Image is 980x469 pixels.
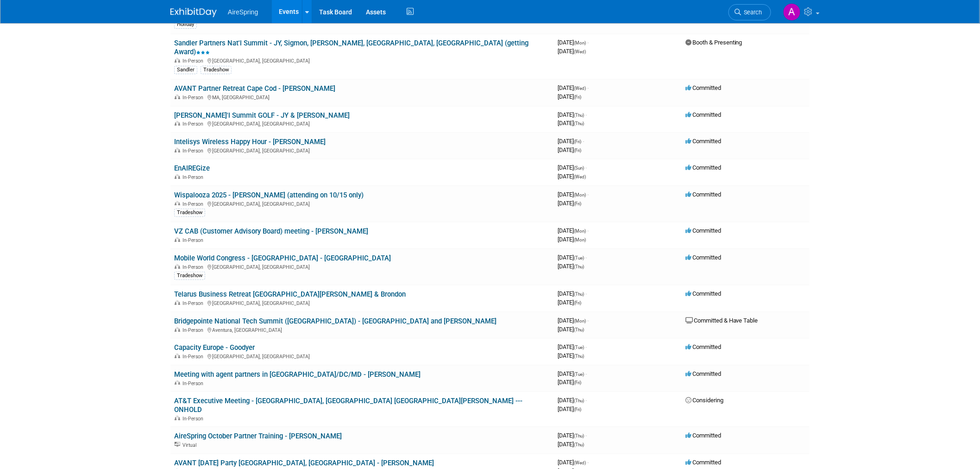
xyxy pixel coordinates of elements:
span: (Thu) [574,292,584,297]
div: Tradeshow [201,66,232,74]
span: [DATE] [558,326,584,333]
img: In-Person Event [175,300,180,305]
span: (Fri) [574,201,581,206]
img: In-Person Event [175,264,180,269]
span: AireSpring [228,8,258,16]
span: In-Person [182,380,206,387]
span: (Mon) [574,318,586,323]
span: [DATE] [558,343,587,350]
img: ExhibitDay [170,8,217,17]
span: (Tue) [574,372,584,377]
span: Committed & Have Table [685,317,758,324]
span: [DATE] [558,138,584,145]
img: In-Person Event [175,201,180,206]
span: - [585,397,587,404]
span: [DATE] [558,164,587,171]
span: Booth & Presenting [685,39,742,46]
a: AireSpring October Partner Training - [PERSON_NAME] [174,432,342,440]
div: Holiday [174,20,197,29]
span: (Mon) [574,237,586,242]
span: - [583,138,584,145]
a: Meeting with agent partners in [GEOGRAPHIC_DATA]/DC/MD - [PERSON_NAME] [174,370,421,379]
span: (Fri) [574,380,581,385]
span: [DATE] [558,397,587,404]
span: (Wed) [574,174,586,179]
span: Virtual [182,442,199,448]
span: [DATE] [558,39,589,46]
span: (Wed) [574,86,586,91]
span: In-Person [182,174,206,180]
span: [DATE] [558,191,589,198]
span: [DATE] [558,227,589,234]
span: (Wed) [574,460,586,465]
span: (Tue) [574,345,584,350]
img: Virtual Event [175,442,180,447]
span: In-Person [182,327,206,333]
span: - [587,39,589,46]
span: [DATE] [558,299,581,306]
img: In-Person Event [175,95,180,99]
img: In-Person Event [175,58,180,63]
div: [GEOGRAPHIC_DATA], [GEOGRAPHIC_DATA] [174,146,550,154]
a: AT&T Executive Meeting - [GEOGRAPHIC_DATA], [GEOGRAPHIC_DATA] [GEOGRAPHIC_DATA][PERSON_NAME] --- ... [174,397,522,414]
span: - [587,227,589,234]
span: Committed [685,227,721,234]
span: [DATE] [558,120,584,127]
img: In-Person Event [175,174,180,179]
a: Bridgepointe National Tech Summit ([GEOGRAPHIC_DATA]) - [GEOGRAPHIC_DATA] and [PERSON_NAME] [174,317,496,325]
a: Wispalooza 2025 - [PERSON_NAME] (attending on 10/15 only) [174,191,364,199]
span: In-Person [182,354,206,360]
span: In-Person [182,416,206,422]
a: AVANT [DATE] Party [GEOGRAPHIC_DATA], [GEOGRAPHIC_DATA] - [PERSON_NAME] [174,459,434,467]
img: In-Person Event [175,416,180,420]
span: Committed [685,191,721,198]
span: (Thu) [574,264,584,269]
span: - [585,254,587,261]
span: [DATE] [558,200,581,207]
a: VZ CAB (Customer Advisory Board) meeting - [PERSON_NAME] [174,227,368,235]
span: [DATE] [558,146,581,153]
span: Committed [685,432,721,439]
span: [DATE] [558,254,587,261]
a: Sandler Partners Nat'l Summit - JY, Sigmon, [PERSON_NAME], [GEOGRAPHIC_DATA], [GEOGRAPHIC_DATA] (... [174,39,528,56]
span: [DATE] [558,236,586,243]
span: (Mon) [574,40,586,45]
span: Considering [685,397,723,404]
div: [GEOGRAPHIC_DATA], [GEOGRAPHIC_DATA] [174,263,550,270]
span: - [585,432,587,439]
a: Mobile World Congress - [GEOGRAPHIC_DATA] - [GEOGRAPHIC_DATA] [174,254,391,262]
span: - [587,317,589,324]
span: - [585,343,587,350]
span: Committed [685,370,721,377]
span: [DATE] [558,290,587,297]
span: Committed [685,138,721,145]
span: In-Person [182,95,206,101]
span: (Thu) [574,113,584,118]
span: (Sun) [574,165,584,171]
div: Sandler [174,66,197,74]
span: - [585,290,587,297]
span: (Fri) [574,300,581,305]
span: Committed [685,84,721,91]
span: [DATE] [558,432,587,439]
span: - [587,459,589,466]
span: (Tue) [574,255,584,260]
span: (Thu) [574,398,584,403]
span: [DATE] [558,84,589,91]
div: [GEOGRAPHIC_DATA], [GEOGRAPHIC_DATA] [174,299,550,306]
div: Aventura, [GEOGRAPHIC_DATA] [174,326,550,333]
span: - [587,84,589,91]
a: AVANT Partner Retreat Cape Cod - [PERSON_NAME] [174,84,335,93]
img: In-Person Event [175,327,180,332]
span: (Thu) [574,327,584,332]
span: Committed [685,290,721,297]
span: (Fri) [574,407,581,412]
span: [DATE] [558,441,584,448]
span: Committed [685,254,721,261]
a: Search [729,4,771,20]
span: In-Person [182,121,206,127]
span: Committed [685,343,721,350]
span: [DATE] [558,317,589,324]
span: [DATE] [558,352,584,359]
div: [GEOGRAPHIC_DATA], [GEOGRAPHIC_DATA] [174,352,550,360]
